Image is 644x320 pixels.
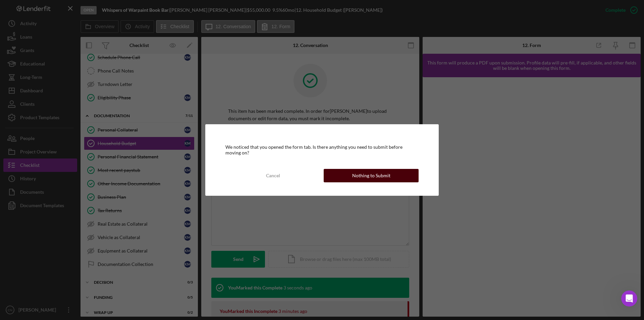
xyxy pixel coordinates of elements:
[324,169,419,182] button: Nothing to Submit
[266,169,280,182] div: Cancel
[352,169,390,182] div: Nothing to Submit
[225,169,320,182] button: Cancel
[225,144,419,155] div: We noticed that you opened the form tab. Is there anything you need to submit before moving on?
[621,290,637,307] iframe: Intercom live chat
